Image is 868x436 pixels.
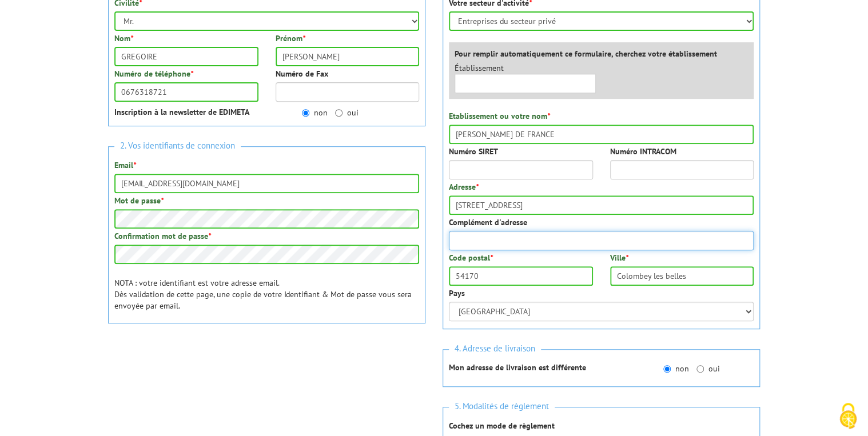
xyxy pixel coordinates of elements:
label: Pour remplir automatiquement ce formulaire, cherchez votre établissement [455,48,717,59]
label: oui [335,107,358,118]
input: oui [335,109,343,117]
label: non [302,107,327,118]
label: Email [114,159,136,171]
label: Numéro SIRET [449,146,498,157]
button: Cookies (fenêtre modale) [828,397,868,436]
label: oui [696,363,719,374]
label: Code postal [449,252,493,263]
label: Adresse [449,181,479,193]
label: Numéro de Fax [276,68,328,79]
input: non [663,365,671,373]
label: non [663,363,688,374]
p: NOTA : votre identifiant est votre adresse email. Dès validation de cette page, une copie de votr... [114,277,419,311]
strong: Mon adresse de livraison est différente [449,362,586,373]
label: Mot de passe [114,195,164,206]
label: Complément d'adresse [449,217,527,228]
strong: Cochez un mode de règlement [449,421,555,431]
label: Prénom [276,33,305,44]
label: Nom [114,33,133,44]
strong: Inscription à la newsletter de EDIMETA [114,107,249,117]
label: Pays [449,287,465,299]
span: 5. Modalités de règlement [449,399,555,414]
img: Cookies (fenêtre modale) [834,402,862,430]
span: 4. Adresse de livraison [449,341,541,357]
label: Numéro INTRACOM [610,146,676,157]
input: oui [696,365,704,373]
input: non [302,109,309,117]
label: Etablissement ou votre nom [449,110,550,122]
label: Numéro de téléphone [114,68,193,79]
iframe: reCAPTCHA [108,343,282,388]
label: Confirmation mot de passe [114,230,211,242]
span: 2. Vos identifiants de connexion [114,138,241,154]
label: Ville [610,252,628,263]
div: Établissement [446,62,604,93]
